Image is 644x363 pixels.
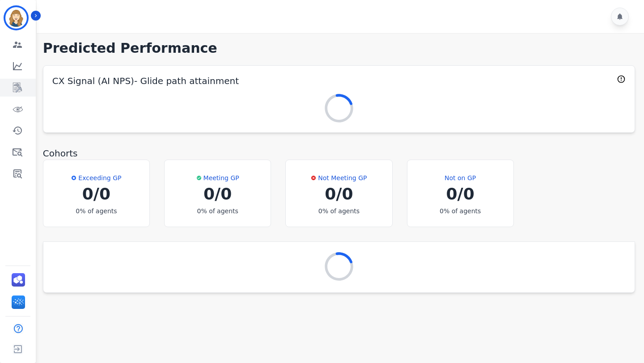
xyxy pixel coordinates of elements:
h2: 0 / 0 [175,185,260,203]
p: 0 % of agents [175,207,260,216]
p: 0 % of agents [54,207,139,216]
h3: Meeting GP [203,171,239,185]
h3: Exceeding GP [78,171,121,185]
h3: Not on GP [445,171,476,185]
h2: Cohorts [43,147,635,160]
img: Bordered avatar [5,7,27,29]
h3: Not Meeting GP [318,171,367,185]
h2: 0 / 0 [54,185,139,203]
p: 0 % of agents [297,207,381,216]
h2: 0 / 0 [297,185,381,203]
h2: 0 / 0 [418,185,503,203]
h1: Predicted Performance [43,40,635,56]
p: 0 % of agents [418,207,503,216]
h2: CX Signal (AI NPS) - Glide path attainment [52,75,239,87]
